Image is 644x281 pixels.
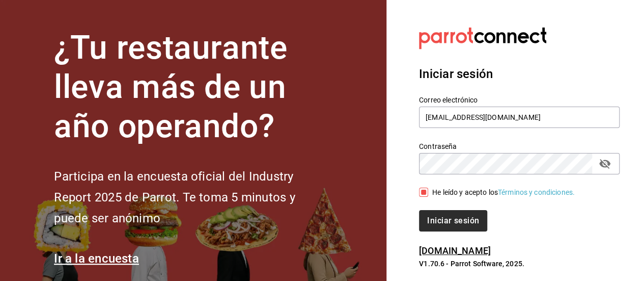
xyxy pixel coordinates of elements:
[419,210,487,232] button: Iniciar sesión
[419,142,457,150] font: Contraseña
[596,155,613,172] button: campo de contraseña
[432,188,498,196] font: He leído y acepto los
[419,67,493,81] font: Iniciar sesión
[419,245,491,256] a: [DOMAIN_NAME]
[54,29,287,145] font: ¿Tu restaurante lleva más de un año operando?
[419,96,478,104] font: Correo electrónico
[54,169,295,225] font: Participa en la encuesta oficial del Industry Report 2025 de Parrot. Te toma 5 minutos y puede se...
[54,251,139,266] a: Ir a la encuesta
[419,107,620,128] input: Ingresa tu correo electrónico
[498,188,575,196] a: Términos y condiciones.
[419,260,524,268] font: V1.70.6 - Parrot Software, 2025.
[427,216,479,225] font: Iniciar sesión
